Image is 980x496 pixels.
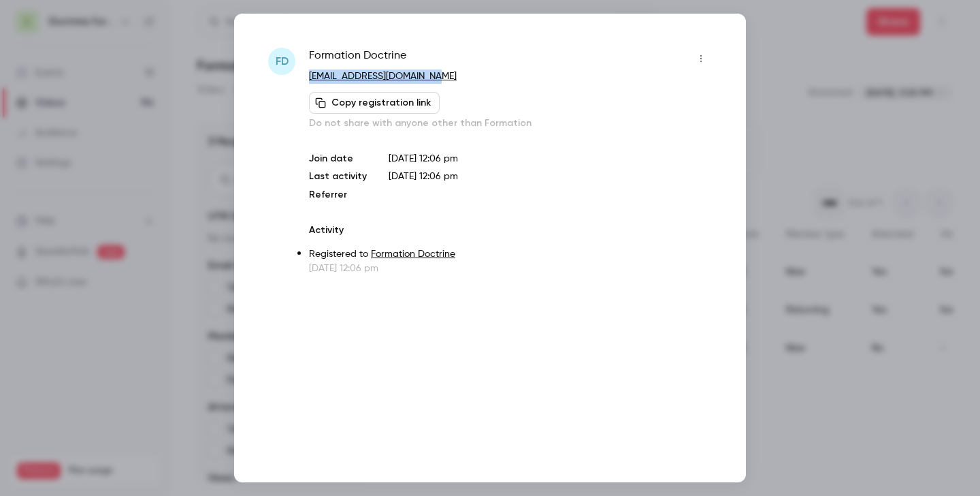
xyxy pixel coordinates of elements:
[309,188,367,202] p: Referrer
[309,92,440,114] button: Copy registration link
[309,247,712,262] p: Registered to
[371,249,455,259] a: Formation Doctrine
[309,152,367,166] p: Join date
[309,117,712,130] p: Do not share with anyone other than Formation
[389,152,712,166] p: [DATE] 12:06 pm
[309,48,406,69] span: Formation Doctrine
[309,170,367,184] p: Last activity
[276,53,289,69] span: FD
[309,223,712,237] p: Activity
[389,172,458,181] span: [DATE] 12:06 pm
[309,72,457,81] a: [EMAIL_ADDRESS][DOMAIN_NAME]
[309,262,712,275] p: [DATE] 12:06 pm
